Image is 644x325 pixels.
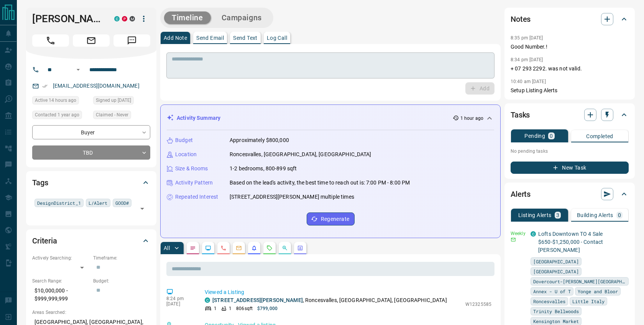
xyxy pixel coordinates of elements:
div: Mon Dec 18 2023 [32,111,89,121]
p: Size & Rooms [175,165,208,173]
span: Claimed - Never [96,111,128,119]
svg: Agent Actions [297,245,303,251]
p: 0 [618,212,621,218]
p: Add Note [164,35,187,41]
p: Pending [524,133,545,139]
span: Signed up [DATE] [96,96,131,104]
div: Tags [32,173,150,192]
svg: Requests [266,245,273,251]
div: condos.ca [531,231,536,237]
p: Timeframe: [93,255,150,261]
p: Listing Alerts [518,212,552,218]
p: Roncesvalles, [GEOGRAPHIC_DATA], [GEOGRAPHIC_DATA] [230,150,371,158]
svg: Emails [236,245,242,251]
span: Dovercourt-[PERSON_NAME][GEOGRAPHIC_DATA] [533,278,626,285]
p: Budget: [93,278,150,284]
p: Setup Listing Alerts [511,87,629,95]
h2: Criteria [32,235,57,247]
p: Good Number.! [511,43,629,51]
div: mrloft.ca [130,16,135,21]
p: All [164,245,170,251]
p: $799,000 [257,305,278,312]
p: 10:40 am [DATE] [511,79,546,84]
span: [GEOGRAPHIC_DATA] [533,268,579,275]
p: 0 [550,133,553,139]
p: 8:24 pm [166,296,193,301]
div: TBD [32,145,150,160]
p: Based on the lead's activity, the best time to reach out is: 7:00 PM - 8:00 PM [230,179,410,187]
button: Regenerate [307,212,355,225]
p: 1 [214,305,217,312]
p: Weekly [511,230,526,237]
h1: [PERSON_NAME] [32,13,103,25]
p: 1 hour ago [460,115,483,122]
p: Send Email [196,35,224,41]
p: Search Range: [32,278,89,284]
div: Activity Summary1 hour ago [167,111,494,125]
button: Timeline [164,11,211,24]
span: Call [32,34,69,47]
h2: Alerts [511,188,531,200]
h2: Tasks [511,109,530,121]
p: $10,000,000 - $999,999,999 [32,284,89,305]
p: Activity Pattern [175,179,213,187]
span: Little Italy [572,297,605,305]
span: Message [113,34,150,47]
p: Location [175,150,197,158]
svg: Email [511,237,516,242]
a: [EMAIL_ADDRESS][DOMAIN_NAME] [53,83,140,89]
div: Buyer [32,125,150,139]
p: 806 sqft [236,305,253,312]
p: Repeated Interest [175,193,218,201]
button: Open [74,65,83,74]
a: Lofts Downtown TO 4 Sale $650-$1,250,000 - Contact [PERSON_NAME] [538,231,603,253]
span: Annex - U of T [533,287,571,295]
button: New Task [511,162,629,174]
span: Kensington Market [533,317,579,325]
button: Open [137,203,148,214]
p: Log Call [267,35,287,41]
p: + 07 293 2292. was not valid. [511,65,629,73]
p: Areas Searched: [32,309,150,316]
div: property.ca [122,16,127,21]
div: condos.ca [205,297,210,303]
svg: Opportunities [282,245,288,251]
span: GOOD# [115,199,129,207]
div: condos.ca [114,16,120,21]
span: Trinity Bellwoods [533,307,579,315]
div: Alerts [511,185,629,203]
p: No pending tasks [511,145,629,157]
p: Budget [175,136,193,144]
span: Contacted 1 year ago [35,111,79,119]
p: Actively Searching: [32,255,89,261]
a: [STREET_ADDRESS][PERSON_NAME] [212,297,303,303]
p: Viewed a Listing [205,288,491,296]
p: Activity Summary [177,114,220,122]
p: W12325585 [465,301,491,308]
svg: Listing Alerts [251,245,257,251]
div: Mon Oct 22 2012 [93,96,150,107]
span: [GEOGRAPHIC_DATA] [533,258,579,265]
h2: Tags [32,176,48,189]
svg: Email Verified [42,83,48,89]
span: Yonge and Bloor [578,287,618,295]
p: 8:34 pm [DATE] [511,57,543,62]
div: Notes [511,10,629,28]
div: Tasks [511,106,629,124]
span: L/Alert [89,199,108,207]
p: [DATE] [166,301,193,307]
svg: Calls [220,245,227,251]
span: DesignDistrict_1 [37,199,81,207]
p: Approximately $800,000 [230,136,289,144]
p: 3 [556,212,559,218]
svg: Lead Browsing Activity [205,245,211,251]
p: Building Alerts [577,212,613,218]
div: Mon Aug 11 2025 [32,96,89,107]
svg: Notes [190,245,196,251]
p: 1 [229,305,232,312]
button: Campaigns [214,11,269,24]
span: Email [73,34,110,47]
span: Active 14 hours ago [35,96,76,104]
p: [STREET_ADDRESS][PERSON_NAME] multiple times [230,193,354,201]
h2: Notes [511,13,531,25]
